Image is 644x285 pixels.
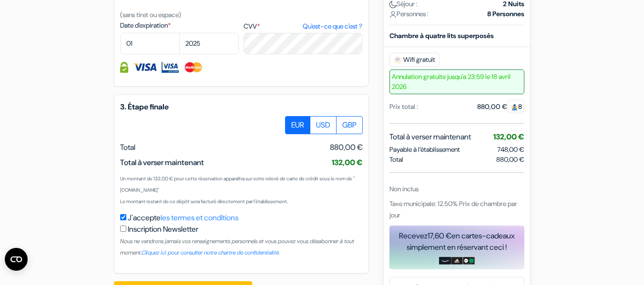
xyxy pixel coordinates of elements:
[120,20,239,30] label: Date d'expiration
[5,248,28,271] button: Ouvrir le widget CMP
[244,21,362,31] label: CVV
[332,157,363,167] span: 132,00 €
[389,69,524,94] span: Annulation gratuite jusqu'a 23:59 le 18 avril 2026
[389,53,440,67] span: Wifi gratuit
[120,176,355,193] small: Un montant de 132,00 € pour cette réservation apparaîtra sur votre relevé de carte de crédit sous...
[496,155,524,165] span: 880,00 €
[133,62,157,73] img: Visa
[487,9,524,19] strong: 8 Personnes
[120,10,181,19] small: (sans tiret ou espace)
[389,184,524,194] div: Non inclus
[389,199,517,219] span: Taxe municipale: 12.50% Prix de chambre par jour
[389,9,429,19] span: Personnes :
[389,145,460,155] span: Payable à l’établissement
[120,102,363,111] h5: 3. Étape finale
[120,142,135,152] span: Total
[161,213,238,223] a: les termes et conditions
[394,56,401,64] img: free_wifi.svg
[507,100,524,113] span: 8
[511,104,518,111] img: guest.svg
[310,116,337,134] label: USD
[162,62,179,73] img: Visa Electron
[439,257,451,265] img: amazon-card-no-text.png
[336,116,363,134] label: GBP
[285,116,310,134] label: EUR
[128,212,238,224] label: J'accepte
[303,21,362,31] a: Qu'est-ce que c'est ?
[389,102,418,112] div: Prix total :
[389,11,397,18] img: user_icon.svg
[451,257,463,265] img: adidas-card.png
[389,131,471,143] span: Total à verser maintenant
[184,62,203,73] img: Master Card
[463,257,475,265] img: uber-uber-eats-card.png
[120,237,354,256] small: Nous ne vendrons jamais vos renseignements personnels et vous pouvez vous désabonner à tout moment.
[389,155,403,165] span: Total
[428,231,451,241] span: 17,60 €
[120,157,204,167] span: Total à verser maintenant
[330,142,363,153] span: 880,00 €
[389,230,524,253] div: Recevez en cartes-cadeaux simplement en réservant ceci !
[389,1,397,8] img: moon.svg
[477,102,524,112] div: 880,00 €
[493,132,524,142] span: 132,00 €
[128,224,198,235] label: Inscription Newsletter
[120,198,288,205] small: Le montant restant de ce dépôt sera facturé directement par l'établissement.
[286,116,363,134] div: Basic radio toggle button group
[142,249,280,256] a: Cliquez ici pour consulter notre chartre de confidentialité.
[120,62,128,73] img: Information de carte de crédit entièrement encryptée et sécurisée
[389,31,494,40] b: Chambre à quatre lits superposés
[497,145,524,154] span: 748,00 €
